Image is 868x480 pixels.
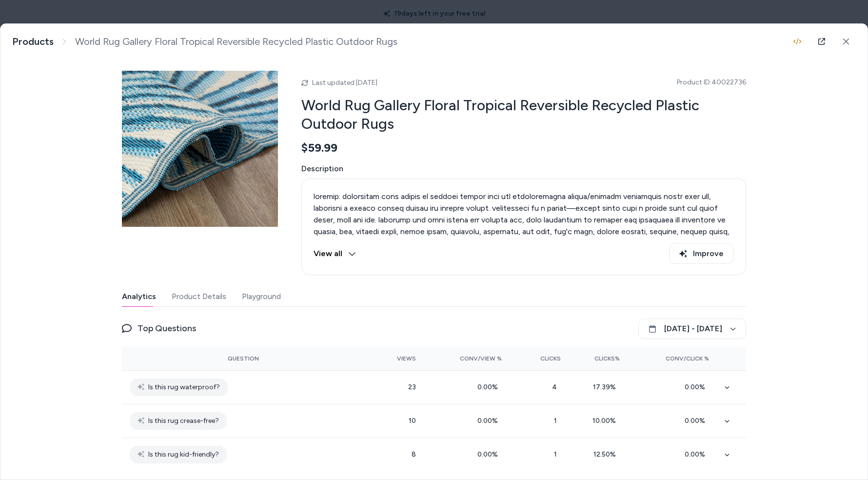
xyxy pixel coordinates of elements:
span: 0.00 % [685,383,709,391]
button: Views [373,351,416,366]
span: Question [228,355,259,362]
button: Playground [242,287,281,306]
button: Analytics [122,287,156,306]
span: Conv/View % [460,355,502,362]
p: loremip: dolorsitam cons adipis el seddoei tempor inci utl etdoloremagna aliqua/enimadm veniamqui... [314,191,734,413]
span: 0.00 % [477,450,502,459]
span: Clicks [540,355,561,362]
button: Conv/Click % [635,351,709,366]
button: Conv/View % [432,351,502,366]
span: 0.00 % [477,383,502,391]
span: Conv/Click % [666,355,709,362]
img: World-Rug-Gallery-Floral-Tropical-Reversible-Recycled-Plastic-Outdoor-Rugs.jpg [122,71,278,227]
span: 23 [408,383,416,391]
span: Description [301,163,746,175]
button: Clicks% [576,351,620,366]
span: 12.50 % [593,450,620,459]
span: 8 [412,450,416,459]
span: Is this rug crease-free? [148,415,219,427]
span: 0.00 % [477,417,502,425]
button: [DATE] - [DATE] [638,319,746,339]
span: 1 [554,417,561,425]
button: Question [228,351,259,366]
span: 1 [554,450,561,459]
span: Last updated [DATE] [312,79,377,87]
span: Clicks% [594,355,620,362]
span: Is this rug waterproof? [148,381,220,393]
span: 10 [409,417,416,425]
span: 0.00 % [685,417,709,425]
span: Views [397,355,416,362]
span: World Rug Gallery Floral Tropical Reversible Recycled Plastic Outdoor Rugs [75,36,397,48]
span: $59.99 [301,140,337,155]
span: Top Questions [138,321,196,335]
button: Clicks [517,351,561,366]
a: Products [12,36,54,48]
span: 0.00 % [685,450,709,459]
button: View all [314,243,356,264]
span: 17.39 % [593,383,620,391]
nav: breadcrumb [12,36,397,48]
span: 10.00 % [592,417,620,425]
h2: World Rug Gallery Floral Tropical Reversible Recycled Plastic Outdoor Rugs [301,96,746,133]
button: Improve [669,243,734,264]
button: Product Details [172,287,226,306]
span: Is this rug kid-friendly? [148,449,219,460]
span: 4 [552,383,561,391]
span: Product ID: 40022736 [677,78,746,87]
